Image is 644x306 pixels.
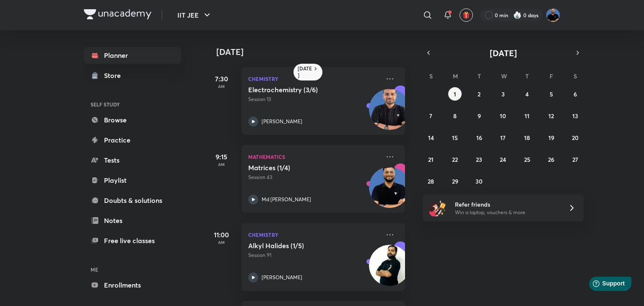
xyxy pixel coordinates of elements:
abbr: September 27, 2025 [572,156,578,163]
button: September 4, 2025 [520,87,534,101]
h6: ME [84,262,181,277]
a: Planner [84,47,181,64]
abbr: September 30, 2025 [475,177,483,185]
button: September 6, 2025 [569,87,582,101]
h5: 11:00 [205,230,238,240]
button: September 16, 2025 [473,131,486,144]
abbr: September 1, 2025 [454,90,456,98]
button: September 29, 2025 [448,174,462,188]
button: avatar [460,8,473,22]
button: September 26, 2025 [545,153,558,166]
button: September 8, 2025 [448,109,462,122]
button: September 1, 2025 [448,87,462,101]
h5: 7:30 [205,74,238,84]
img: Company Logo [84,9,151,19]
h5: Matrices (1/4) [248,163,353,172]
abbr: September 13, 2025 [572,112,578,120]
abbr: September 14, 2025 [428,134,434,142]
button: September 21, 2025 [424,153,438,166]
div: Store [104,70,126,80]
p: Session 91 [248,252,380,259]
abbr: Sunday [429,72,433,80]
iframe: Help widget launcher [569,273,635,297]
p: AM [205,162,238,167]
abbr: September 20, 2025 [572,134,579,142]
a: Notes [84,212,181,229]
abbr: September 3, 2025 [501,90,505,98]
p: Win a laptop, vouchers & more [455,209,558,216]
abbr: September 6, 2025 [574,90,577,98]
p: Mathematics [248,152,380,162]
abbr: September 21, 2025 [428,156,434,163]
abbr: September 16, 2025 [476,134,482,142]
a: Playlist [84,172,181,189]
img: streak [513,11,522,19]
p: [PERSON_NAME] [262,118,302,125]
h6: Refer friends [455,200,558,209]
button: September 30, 2025 [473,174,486,188]
button: September 19, 2025 [545,131,558,144]
span: [DATE] [490,47,517,59]
abbr: September 17, 2025 [500,134,506,142]
abbr: September 4, 2025 [525,90,529,98]
p: Chemistry [248,74,380,84]
abbr: September 23, 2025 [476,156,482,163]
button: September 7, 2025 [424,109,438,122]
abbr: September 22, 2025 [452,156,458,163]
abbr: September 8, 2025 [453,112,457,120]
p: Session 43 [248,174,380,181]
abbr: Monday [453,72,458,80]
a: Enrollments [84,277,181,293]
abbr: September 11, 2025 [525,112,530,120]
h6: [DATE] [298,65,312,79]
button: September 11, 2025 [520,109,534,122]
h5: 9:15 [205,152,238,162]
h5: Alkyl Halides (1/5) [248,241,353,250]
p: Session 13 [248,96,380,103]
abbr: Saturday [574,72,577,80]
p: Chemistry [248,230,380,240]
a: Store [84,67,181,84]
abbr: September 7, 2025 [429,112,432,120]
button: [DATE] [434,47,572,59]
p: Md [PERSON_NAME] [262,196,311,203]
abbr: September 29, 2025 [452,177,458,185]
button: September 15, 2025 [448,131,462,144]
a: Free live classes [84,232,181,249]
button: September 5, 2025 [545,87,558,101]
abbr: September 25, 2025 [524,156,530,163]
button: September 3, 2025 [496,87,510,101]
button: September 13, 2025 [569,109,582,122]
abbr: September 28, 2025 [428,177,434,185]
button: September 14, 2025 [424,131,438,144]
abbr: September 10, 2025 [500,112,506,120]
abbr: September 15, 2025 [452,134,458,142]
abbr: September 26, 2025 [548,156,554,163]
button: September 9, 2025 [473,109,486,122]
button: September 28, 2025 [424,174,438,188]
abbr: Friday [550,72,553,80]
abbr: September 12, 2025 [548,112,554,120]
abbr: September 24, 2025 [500,156,506,163]
h4: [DATE] [216,47,413,57]
img: Md Afroj [546,8,560,22]
button: September 12, 2025 [545,109,558,122]
button: September 17, 2025 [496,131,510,144]
button: September 27, 2025 [569,153,582,166]
p: [PERSON_NAME] [262,274,302,281]
abbr: Thursday [525,72,529,80]
button: September 2, 2025 [473,87,486,101]
button: September 23, 2025 [473,153,486,166]
abbr: September 2, 2025 [478,90,480,98]
a: Practice [84,132,181,148]
a: Doubts & solutions [84,192,181,209]
abbr: September 18, 2025 [524,134,530,142]
button: September 10, 2025 [496,109,510,122]
a: Company Logo [84,9,151,21]
button: September 24, 2025 [496,153,510,166]
img: avatar [462,11,470,19]
button: September 20, 2025 [569,131,582,144]
button: September 18, 2025 [520,131,534,144]
button: September 22, 2025 [448,153,462,166]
